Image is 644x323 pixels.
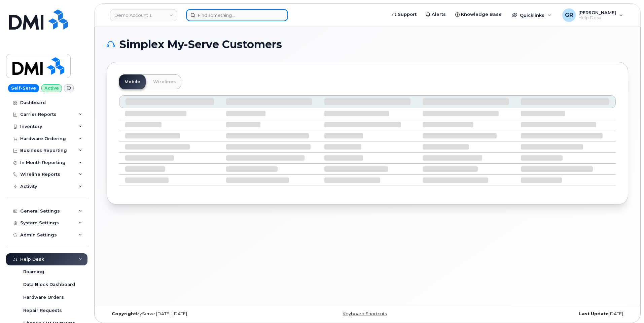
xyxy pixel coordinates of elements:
[454,311,628,317] div: [DATE]
[107,311,281,317] div: MyServe [DATE]–[DATE]
[343,311,387,316] a: Keyboard Shortcuts
[119,39,282,50] span: Simplex My-Serve Customers
[148,74,181,89] a: Wirelines
[112,311,136,316] strong: Copyright
[579,311,609,316] strong: Last Update
[119,74,146,89] a: Mobile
